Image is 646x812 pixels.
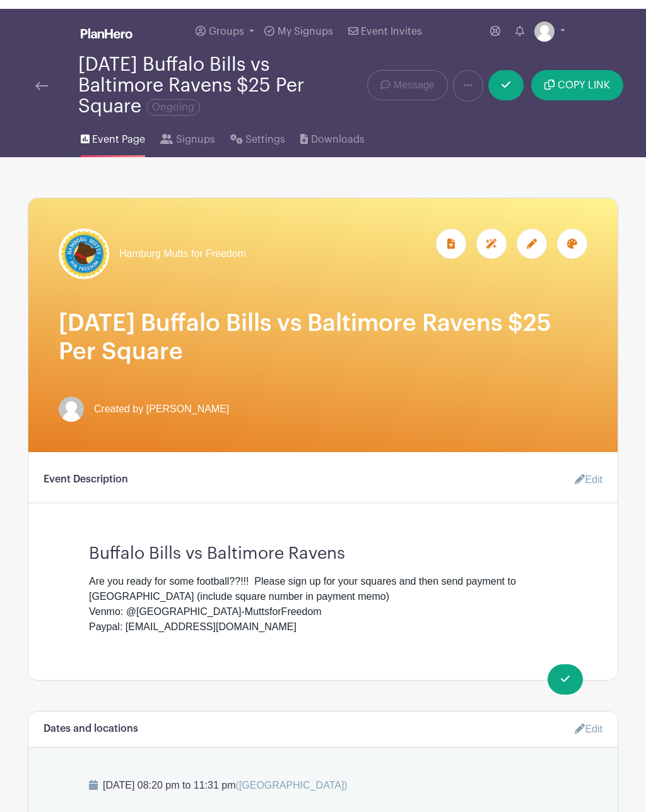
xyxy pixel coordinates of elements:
span: Event Invites [361,18,422,28]
h1: [DATE] Buffalo Bills vs Baltimore Ravens $25 Per Square [59,301,587,357]
span: Downloads [311,123,365,138]
a: Edit [575,710,602,731]
img: IMG_5080.jpeg [59,220,109,270]
div: Are you ready for some football??!!! Please sign up for your squares and then send payment to [GE... [89,565,557,626]
a: Signups [160,108,214,148]
span: Message [394,69,435,84]
img: back-arrow-29a5d9b10d5bd6ae65dc969a981735edf675c4d7a1fe02e03b50dbd4ba3cdb55.svg [35,73,48,81]
a: Hamburg Mutts for Freedom [59,220,246,270]
p: [DATE] 08:20 pm to 11:31 pm [89,769,557,784]
h6: Event Description [44,465,128,477]
a: Edit [565,458,602,484]
span: Settings [245,123,285,138]
span: My Signups [278,18,333,28]
span: COPY LINK [558,71,610,81]
span: Ongoing [146,90,200,107]
div: [DATE] Buffalo Bills vs Baltimore Ravens $25 Per Square [78,45,355,108]
img: logo_white-6c42ec7e38ccf1d336a20a19083b03d10ae64f83f12c07503d8b9e83406b4c7d.svg [81,20,132,30]
span: ([GEOGRAPHIC_DATA]) [235,771,347,782]
a: Settings [230,108,285,148]
button: COPY LINK [531,61,623,92]
span: Event Page [92,123,145,138]
span: Groups [209,18,244,28]
span: Signups [176,123,215,138]
span: Hamburg Mutts for Freedom [119,237,246,253]
a: Message [367,61,447,92]
img: default-ce2991bfa6775e67f084385cd625a349d9dcbb7a52a09fb2fda1e96e2d18dcdb.png [59,388,84,413]
a: Downloads [300,108,364,148]
h3: Buffalo Bills vs Baltimore Ravens [89,525,557,555]
span: Created by [PERSON_NAME] [94,393,229,408]
a: Event Page [81,108,145,148]
img: default-ce2991bfa6775e67f084385cd625a349d9dcbb7a52a09fb2fda1e96e2d18dcdb.png [534,13,555,33]
h6: Dates and locations [44,714,138,726]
